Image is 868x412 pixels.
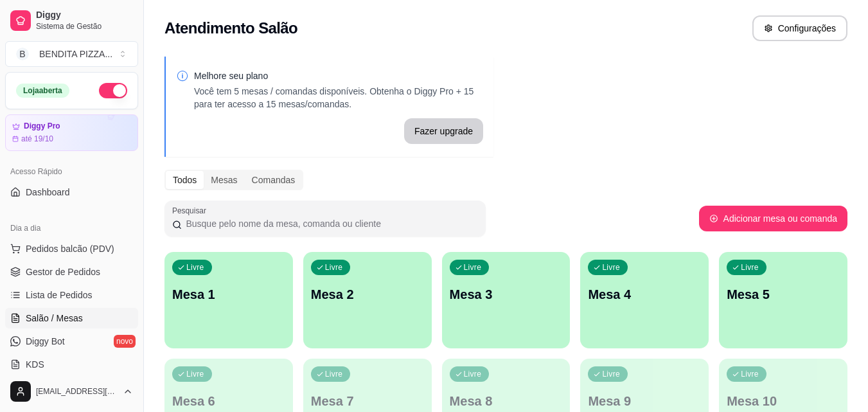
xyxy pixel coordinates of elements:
p: Mesa 1 [172,285,285,303]
span: Sistema de Gestão [36,21,133,31]
span: Dashboard [26,186,70,199]
button: LivreMesa 2 [303,252,432,348]
p: Livre [602,369,620,379]
button: LivreMesa 1 [164,252,293,348]
p: Mesa 6 [172,392,285,410]
p: Livre [325,262,343,273]
p: Livre [186,369,204,379]
p: Mesa 4 [588,285,701,303]
button: [EMAIL_ADDRESS][DOMAIN_NAME] [5,376,138,407]
button: Alterar Status [99,83,127,98]
p: Mesa 7 [311,392,424,410]
article: Diggy Pro [24,121,60,131]
div: Loja aberta [16,84,69,98]
span: Gestor de Pedidos [26,265,100,278]
p: Você tem 5 mesas / comandas disponíveis. Obtenha o Diggy Pro + 15 para ter acesso a 15 mesas/coma... [194,85,483,111]
span: B [16,48,29,60]
a: KDS [5,354,138,375]
p: Livre [325,369,343,379]
a: Diggy Botnovo [5,331,138,352]
p: Livre [602,262,620,273]
p: Melhore seu plano [194,69,483,82]
p: Livre [464,262,482,273]
button: LivreMesa 5 [719,252,847,348]
span: Salão / Mesas [26,312,83,325]
a: Dashboard [5,182,138,202]
span: Lista de Pedidos [26,289,93,301]
p: Mesa 10 [727,392,840,410]
button: Fazer upgrade [404,118,483,144]
p: Mesa 5 [727,285,840,303]
h2: Atendimento Salão [164,18,297,39]
div: Todos [166,171,204,189]
p: Mesa 3 [450,285,563,303]
a: Salão / Mesas [5,308,138,328]
a: Diggy Proaté 19/10 [5,114,138,151]
a: Gestor de Pedidos [5,262,138,282]
div: Dia a dia [5,218,138,238]
span: KDS [26,358,44,371]
p: Livre [741,262,759,273]
div: BENDITA PIZZA ... [39,48,112,60]
p: Mesa 9 [588,392,701,410]
button: LivreMesa 3 [442,252,571,348]
div: Acesso Rápido [5,161,138,182]
span: Diggy Bot [26,335,65,348]
div: Comandas [245,171,303,189]
button: Pedidos balcão (PDV) [5,238,138,259]
article: até 19/10 [21,134,53,144]
p: Mesa 2 [311,285,424,303]
span: Pedidos balcão (PDV) [26,242,114,255]
input: Pesquisar [182,217,478,230]
p: Livre [186,262,204,273]
div: Mesas [204,171,244,189]
a: Lista de Pedidos [5,285,138,305]
button: Configurações [752,15,847,41]
span: Diggy [36,10,133,21]
p: Livre [464,369,482,379]
p: Mesa 8 [450,392,563,410]
button: Adicionar mesa ou comanda [699,206,847,231]
a: DiggySistema de Gestão [5,5,138,36]
span: [EMAIL_ADDRESS][DOMAIN_NAME] [36,386,118,397]
button: LivreMesa 4 [580,252,709,348]
button: Select a team [5,41,138,67]
p: Livre [741,369,759,379]
label: Pesquisar [172,205,211,216]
